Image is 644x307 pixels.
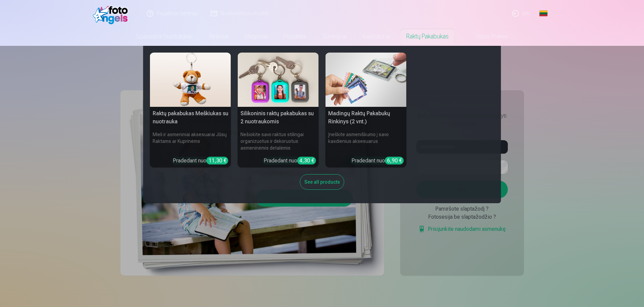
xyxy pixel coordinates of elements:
a: Raktų pakabukas Meškiukas su nuotraukaRaktų pakabukas Meškiukas su nuotraukaMieli ir asmeniniai a... [150,53,231,167]
div: Pradedant nuo [351,157,404,165]
h5: Madingų Raktų Pakabukų Rinkinys (2 vnt.) [326,107,407,128]
img: /fa2 [93,3,131,24]
div: 11,30 € [206,157,228,164]
h6: Įneškite asmeniškumo į savo kasdienius aksesuarus [326,128,407,154]
a: See all products [300,178,344,185]
a: Rinkiniai [201,27,236,46]
div: 4,30 € [297,157,316,164]
a: Kalendoriai [354,27,398,46]
img: Madingų Raktų Pakabukų Rinkinys (2 vnt.) [326,53,407,107]
a: Madingų Raktų Pakabukų Rinkinys (2 vnt.)Madingų Raktų Pakabukų Rinkinys (2 vnt.)Įneškite asmenišk... [326,53,407,167]
a: Puodeliai [276,27,314,46]
img: Raktų pakabukas Meškiukas su nuotrauka [150,53,231,107]
a: Spausdinti nuotraukas [128,27,201,46]
a: Magnetai [236,27,276,46]
div: 6,90 € [385,157,404,164]
a: Suvenyrai [314,27,354,46]
div: Pradedant nuo [264,157,316,165]
div: Pradedant nuo [173,157,228,165]
h5: Raktų pakabukas Meškiukas su nuotrauka [150,107,231,128]
h6: Nešiokite savo raktus stilingai organizuotus ir dekoruotus asmeninėmis detalėmis [238,128,319,154]
div: See all products [300,174,344,190]
a: Visos prekės [457,27,516,46]
img: Silikoninis raktų pakabukas su 2 nuotraukomis [238,53,319,107]
h5: Silikoninis raktų pakabukas su 2 nuotraukomis [238,107,319,128]
a: Raktų pakabukas [398,27,457,46]
a: Silikoninis raktų pakabukas su 2 nuotraukomisSilikoninis raktų pakabukas su 2 nuotraukomisNešioki... [238,53,319,167]
h6: Mieli ir asmeniniai aksesuarai Jūsų Raktams ar Kuprinėms [150,128,231,154]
